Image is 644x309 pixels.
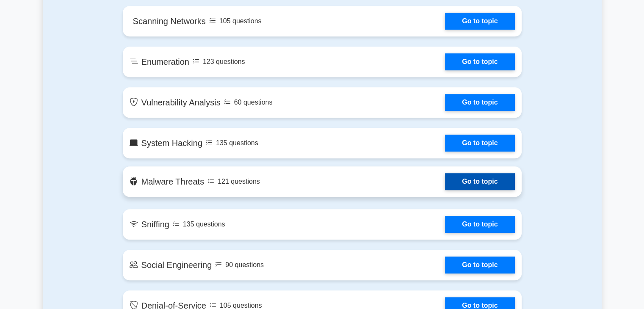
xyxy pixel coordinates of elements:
a: Go to topic [445,94,514,111]
a: Go to topic [445,135,514,152]
a: Go to topic [445,53,514,70]
a: Go to topic [445,173,514,190]
a: Go to topic [445,257,514,273]
a: Go to topic [445,216,514,233]
a: Go to topic [445,13,514,30]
